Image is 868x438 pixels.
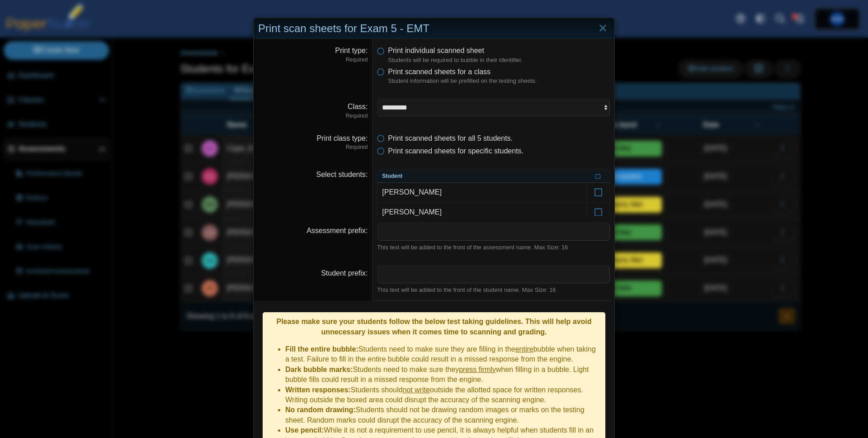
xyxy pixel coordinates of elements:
[388,147,524,155] span: Print scanned sheets for specific students.
[307,227,368,234] label: Assessment prefix
[459,366,496,373] u: press firmly
[388,77,610,85] dfn: Student information will be prefilled on the testing sheets.
[316,171,368,178] label: Select students
[515,345,533,353] u: entire
[285,406,356,414] b: No random drawing:
[377,243,610,252] div: This text will be added to the front of the assessment name. Max Size: 16
[285,426,324,434] b: Use pencil:
[285,385,601,405] li: Students should outside the allotted space for written responses. Writing outside the boxed area ...
[388,56,610,64] dfn: Students will be required to bubble in their identifier.
[377,183,587,202] td: [PERSON_NAME]
[377,286,610,294] div: This text will be added to the front of the student name. Max Size: 16
[285,366,353,373] b: Dark bubble marks:
[258,56,368,64] dfn: Required
[402,386,429,394] u: not write
[258,143,368,151] dfn: Required
[254,18,614,39] div: Print scan sheets for Exam 5 - EMT
[348,103,368,110] label: Class
[321,269,368,277] label: Student prefix
[596,21,610,36] a: Close
[285,344,601,365] li: Students need to make sure they are filling in the bubble when taking a test. Failure to fill in ...
[285,365,601,385] li: Students need to make sure they when filling in a bubble. Light bubble fills could result in a mi...
[258,112,368,120] dfn: Required
[276,318,591,335] b: Please make sure your students follow the below test taking guidelines. This will help avoid unne...
[285,345,359,353] b: Fill the entire bubble:
[285,386,351,394] b: Written responses:
[388,47,484,54] span: Print individual scanned sheet
[377,203,587,222] td: [PERSON_NAME]
[285,405,601,425] li: Students should not be drawing random images or marks on the testing sheet. Random marks could di...
[388,134,513,142] span: Print scanned sheets for all 5 students.
[335,47,368,54] label: Print type
[377,170,587,183] th: Student
[388,68,491,76] span: Print scanned sheets for a class
[316,134,368,142] label: Print class type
